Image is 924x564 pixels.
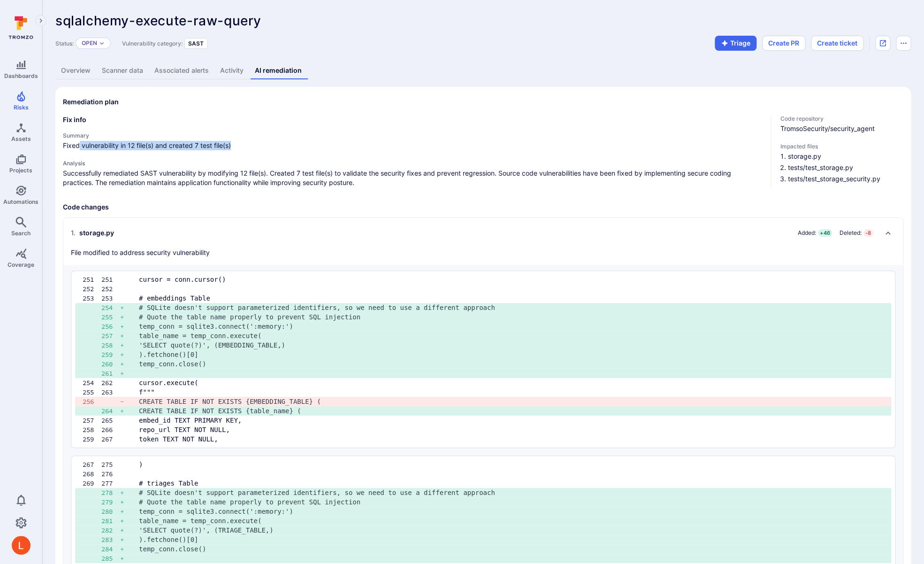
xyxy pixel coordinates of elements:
button: Options menu [896,36,911,51]
div: 261 [101,369,120,378]
div: 264 [101,406,120,416]
pre: f""" [139,387,884,397]
div: + [120,535,139,544]
div: 263 [101,387,120,397]
pre: ).fetchone()[0] [139,350,884,359]
pre: # SQLite doesn't support parameterized identifiers, so we need to use a different approach [139,303,884,312]
pre: repo_url TEXT NOT NULL, [139,425,884,434]
div: 252 [83,284,101,294]
span: Code repository [780,115,903,122]
span: Fixed vulnerability in 12 file(s) and created 7 test file(s) [63,141,763,150]
div: Open original issue [875,36,890,51]
pre: # SQLite doesn't support parameterized identifiers, so we need to use a different approach [139,488,884,497]
pre: temp_conn = sqlite3.connect(':memory:') [139,322,884,331]
div: 275 [101,460,120,469]
button: Expand dropdown [99,40,105,46]
button: Create ticket [811,36,863,51]
div: + [120,322,139,331]
div: SAST [184,38,207,49]
pre: embed_id TEXT PRIMARY KEY, [139,416,884,425]
div: 256 [101,322,120,331]
button: Open [82,39,97,47]
div: 257 [83,416,101,425]
div: 282 [101,525,120,535]
span: sqlalchemy-execute-raw-query [55,13,261,29]
span: Projects [9,167,32,174]
pre: ) [139,460,884,469]
div: 284 [101,544,120,554]
div: 260 [101,359,120,369]
button: Expand navigation menu [35,15,46,26]
a: Overview [55,62,96,79]
div: 281 [101,516,120,525]
span: Dashboards [4,72,38,79]
span: Search [11,230,31,237]
div: 255 [83,387,101,397]
a: AI remediation [249,62,307,79]
pre: # Quote the table name properly to prevent SQL injection [139,497,884,507]
pre: 'SELECT quote(?)', (TRIAGE_TABLE,) [139,525,884,535]
pre: cursor.execute( [139,378,884,387]
div: 251 [83,275,101,284]
div: 253 [101,294,120,303]
pre: table_name = temp_conn.execute( [139,331,884,340]
div: + [120,331,139,340]
div: 283 [101,535,120,544]
div: + [120,525,139,535]
span: Risks [14,104,29,111]
div: + [120,359,139,369]
div: + [120,497,139,507]
pre: token TEXT NOT NULL, [139,434,884,444]
div: - [120,397,139,406]
span: Status: [55,40,74,47]
div: + [120,516,139,525]
div: 267 [83,460,101,469]
span: Coverage [8,261,34,268]
div: 258 [83,425,101,434]
button: Create PR [762,36,805,51]
div: 285 [101,554,120,563]
li: storage.py [788,152,903,161]
h2: Remediation plan [63,97,119,107]
p: Successfully remediated SAST vulnerability by modifying 12 file(s). Created 7 test file(s) to val... [63,169,763,187]
div: 280 [101,507,120,516]
span: Assets [11,135,31,142]
div: Lukas Šalkauskas [12,536,31,555]
div: + [120,406,139,416]
div: + [120,554,139,563]
h3: Code changes [63,202,903,212]
span: Added: [798,229,816,237]
div: 262 [101,378,120,387]
h4: Analysis [63,160,763,167]
a: Associated alerts [149,62,214,79]
div: 252 [101,284,120,294]
div: 278 [101,488,120,497]
div: + [120,369,139,378]
div: 259 [101,350,120,359]
a: Scanner data [96,62,149,79]
i: Expand navigation menu [38,17,44,25]
div: + [120,312,139,322]
div: Vulnerability tabs [55,62,911,79]
span: Deleted: [840,229,862,237]
p: File modified to address security vulnerability [71,248,210,257]
div: + [120,488,139,497]
div: storage.py [71,228,114,238]
pre: temp_conn.close() [139,544,884,554]
h4: Summary [63,132,763,139]
pre: temp_conn.close() [139,359,884,369]
div: 269 [83,479,101,488]
div: 254 [101,303,120,312]
span: + 46 [818,229,832,237]
div: 258 [101,340,120,350]
div: 251 [101,275,120,284]
div: 279 [101,497,120,507]
pre: # triages Table [139,479,884,488]
div: + [120,544,139,554]
div: 255 [101,312,120,322]
img: ACg8ocL1zoaGYHINvVelaXD2wTMKGlaFbOiGNlSQVKsddkbQKplo=s96-c [12,536,31,555]
pre: CREATE TABLE IF NOT EXISTS {table_name} ( [139,406,884,416]
div: 256 [83,397,101,406]
span: - 8 [863,229,873,237]
pre: # embeddings Table [139,294,884,303]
